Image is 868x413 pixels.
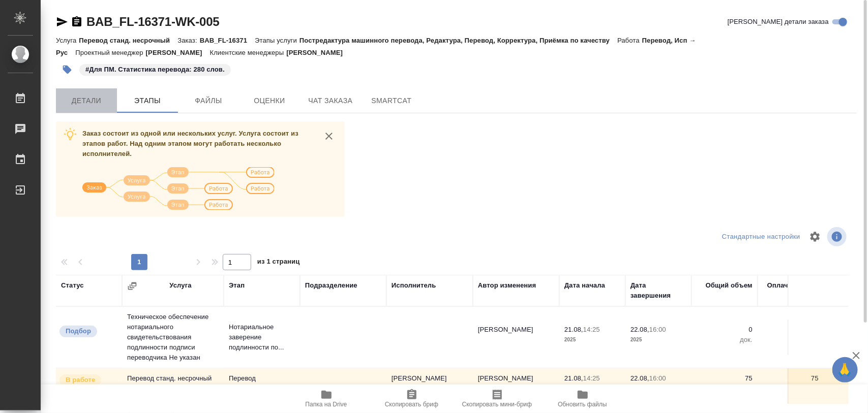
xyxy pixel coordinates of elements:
[803,225,827,249] span: Настроить таблицу
[257,256,300,270] span: из 1 страниц
[763,373,819,384] p: 75
[455,385,540,413] button: Скопировать мини-бриф
[583,374,600,382] p: 14:25
[697,384,753,394] p: слово
[146,49,210,56] p: [PERSON_NAME]
[122,307,224,368] td: Техническое обеспечение нотариального свидетельствования подлинности подписи переводчика Не указан
[127,281,137,291] button: Сгруппировать
[62,94,111,107] span: Детали
[763,280,819,301] div: Оплачиваемый объем
[306,401,347,408] span: Папка на Drive
[564,374,583,382] p: 21.08,
[79,37,177,44] p: Перевод станд. несрочный
[286,49,350,56] p: [PERSON_NAME]
[385,401,438,408] span: Скопировать бриф
[75,49,145,56] p: Проектный менеджер
[367,94,416,107] span: SmartCat
[631,374,649,382] p: 22.08,
[82,130,298,157] span: Заказ состоит из одной или нескольких услуг. Услуга состоит из этапов работ. Над одним этапом мог...
[763,325,819,335] p: 0
[763,384,819,394] p: слово
[229,322,295,353] p: Нотариальное заверение подлинности по...
[184,94,233,107] span: Файлы
[564,335,620,345] p: 2025
[478,280,536,291] div: Автор изменения
[386,368,473,404] td: [PERSON_NAME]
[122,368,224,404] td: Перевод станд. несрочный Исп → Рус
[56,58,78,81] button: Добавить тэг
[631,326,649,333] p: 22.08,
[462,401,532,408] span: Скопировать мини-бриф
[169,280,191,291] div: Услуга
[229,373,295,384] p: Перевод
[306,94,355,107] span: Чат заказа
[300,37,617,44] p: Постредактура машинного перевода, Редактура, Перевод, Корректура, Приёмка по качеству
[763,335,819,345] p: док.
[649,374,666,382] p: 16:00
[56,37,79,44] p: Услуга
[564,326,583,333] p: 21.08,
[245,94,294,107] span: Оценки
[558,401,607,408] span: Обновить файлы
[392,280,436,291] div: Исполнитель
[255,37,300,44] p: Этапы услуги
[78,65,232,73] span: Для ПМ. Статистика перевода: 280 слов.
[697,373,753,384] p: 75
[836,359,854,380] span: 🙏
[86,15,220,28] a: BAB_FL-16371-WK-005
[56,16,68,28] button: Скопировать ссылку для ЯМессенджера
[706,280,753,291] div: Общий объем
[697,325,753,335] p: 0
[827,227,849,246] span: Посмотреть информацию
[71,16,83,28] button: Скопировать ссылку
[177,37,199,44] p: Заказ:
[583,326,600,333] p: 14:25
[649,326,666,333] p: 16:00
[631,280,686,301] div: Дата завершения
[697,335,753,345] p: док.
[564,280,605,291] div: Дата начала
[728,17,829,27] span: [PERSON_NAME] детали заказа
[369,385,455,413] button: Скопировать бриф
[473,320,559,355] td: [PERSON_NAME]
[85,65,225,75] p: #Для ПМ. Статистика перевода: 280 слов.
[321,129,337,144] button: close
[66,326,91,336] p: Подбор
[617,37,642,44] p: Работа
[720,229,803,245] div: split button
[200,37,255,44] p: BAB_FL-16371
[123,94,172,107] span: Этапы
[66,375,95,385] p: В работе
[229,280,245,291] div: Этап
[631,384,686,394] p: 2025
[473,368,559,404] td: [PERSON_NAME]
[540,385,625,413] button: Обновить файлы
[832,357,858,383] button: 🙏
[305,280,357,291] div: Подразделение
[210,49,287,56] p: Клиентские менеджеры
[61,280,84,291] div: Статус
[631,335,686,345] p: 2025
[284,385,369,413] button: Папка на Drive
[564,384,620,394] p: 2025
